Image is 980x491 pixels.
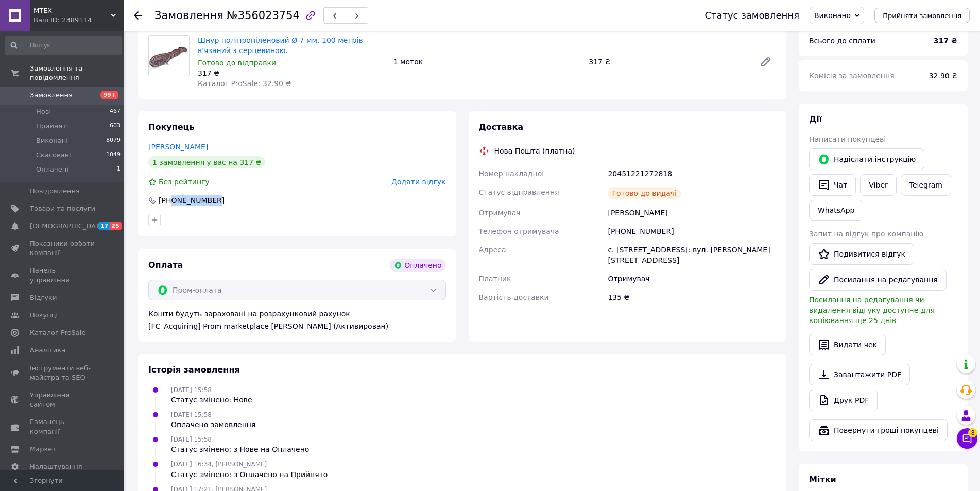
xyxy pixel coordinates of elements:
span: Оплата [148,260,183,270]
div: 317 ₴ [584,55,751,69]
span: Відгуки [30,293,57,302]
span: Вартість доставки [479,293,549,301]
span: Управління сайтом [30,391,95,409]
span: Аналітика [30,346,65,355]
a: Telegram [901,174,951,196]
span: Каталог ProSale [30,328,85,337]
a: Друк PDF [809,390,878,411]
span: Платник [479,275,511,283]
div: Нова Пошта (платна) [492,146,578,156]
span: Панель управління [30,266,95,284]
a: Завантажити PDF [809,364,910,385]
span: Посилання на редагування чи видалення відгуку доступне для копіювання ще 25 днів [809,296,935,325]
div: Статус змінено: з Нове на Оплачено [171,444,309,454]
div: 20451221272818 [606,164,778,183]
span: 17 [98,222,110,230]
button: Чат з покупцем3 [957,428,977,449]
div: [FC_Acquiring] Prom marketplace [PERSON_NAME] (Активирован) [148,321,446,331]
span: Показники роботи компанії [30,239,95,258]
div: [PHONE_NUMBER] [606,222,778,241]
button: Видати чек [809,334,886,355]
span: Додати відгук [391,178,445,186]
span: Маркет [30,445,56,454]
span: Прийняті [36,122,68,131]
div: [PHONE_NUMBER] [158,195,226,206]
button: Надіслати інструкцію [809,148,924,170]
span: Покупець [148,122,195,132]
button: Посилання на редагування [809,269,947,291]
span: Історія замовлення [148,365,240,375]
div: Оплачено замовлення [171,419,255,430]
span: 32.90 ₴ [929,72,957,80]
span: Каталог ProSale: 32.90 ₴ [198,79,291,88]
span: Прийняти замовлення [883,12,961,20]
span: Готово до відправки [198,59,276,67]
span: Гаманець компанії [30,417,95,436]
span: 25 [110,222,122,230]
div: Оплачено [390,259,445,272]
span: Інструменти веб-майстра та SEO [30,364,95,382]
div: Отримувач [606,269,778,288]
img: Шнур поліпропіленовий Ø 7 мм. 100 метрів в'язаний з серцевиною. [149,43,189,69]
b: 317 ₴ [934,37,957,45]
a: Подивитися відгук [809,243,914,265]
div: 135 ₴ [606,288,778,307]
div: Повернутися назад [134,10,142,21]
span: 1049 [106,150,121,160]
div: Статус змінено: Нове [171,395,252,405]
span: 603 [110,122,121,131]
span: Всього до сплати [809,37,875,45]
span: [DATE] 16:34, [PERSON_NAME] [171,461,267,468]
span: Без рейтингу [159,178,210,186]
button: Прийняти замовлення [874,8,970,23]
div: Готово до видачі [608,187,681,199]
button: Чат [809,174,856,196]
span: Запит на відгук про компанію [809,230,923,238]
div: Кошти будуть зараховані на розрахунковий рахунок [148,309,446,331]
span: Написати покупцеві [809,135,886,143]
span: 3 [968,428,977,437]
span: [DATE] 15:58 [171,386,212,394]
span: [DEMOGRAPHIC_DATA] [30,222,106,231]
a: Шнур поліпропіленовий Ø 7 мм. 100 метрів в'язаний з серцевиною. [198,36,363,55]
span: Повідомлення [30,187,80,196]
a: Viber [860,174,896,196]
div: 1 замовлення у вас на 317 ₴ [148,156,265,168]
a: Редагувати [755,52,776,72]
div: 1 моток [389,55,585,69]
span: Адреса [479,246,506,254]
span: Комісія за замовлення [809,72,895,80]
span: Замовлення та повідомлення [30,64,124,82]
div: 317 ₴ [198,68,385,78]
span: Мітки [809,475,836,484]
span: Скасовані [36,150,71,160]
span: Замовлення [154,9,223,22]
span: Статус відправлення [479,188,559,196]
span: 8079 [106,136,121,145]
div: Ваш ID: 2389114 [33,15,124,25]
span: Замовлення [30,91,73,100]
span: Оплачені [36,165,68,174]
span: Покупці [30,311,58,320]
span: Телефон отримувача [479,227,559,235]
input: Пошук [5,36,122,55]
div: [PERSON_NAME] [606,204,778,222]
span: №356023754 [227,9,300,22]
span: [DATE] 15:58 [171,436,212,443]
a: WhatsApp [809,200,863,221]
span: Доставка [479,122,524,132]
span: Налаштування [30,462,82,471]
span: Дії [809,114,822,124]
div: Статус замовлення [704,10,799,21]
button: Повернути гроші покупцеві [809,419,948,441]
span: Отримувач [479,209,521,217]
span: Номер накладної [479,170,544,178]
span: [DATE] 15:58 [171,411,212,418]
span: Виконано [814,11,851,20]
span: 467 [110,107,121,116]
span: Товари та послуги [30,204,95,213]
span: 99+ [100,91,118,99]
div: с. [STREET_ADDRESS]: вул. [PERSON_NAME][STREET_ADDRESS] [606,241,778,269]
div: Статус змінено: з Оплачено на Прийнято [171,469,328,480]
a: [PERSON_NAME] [148,143,208,151]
